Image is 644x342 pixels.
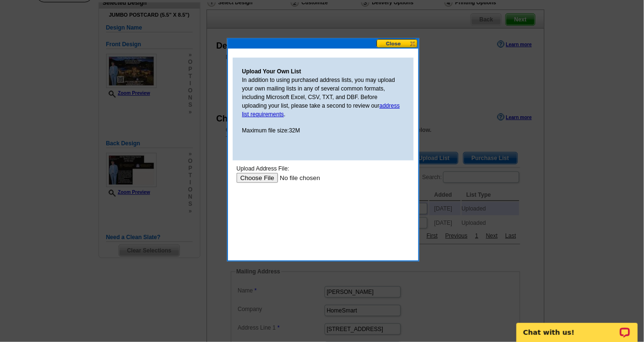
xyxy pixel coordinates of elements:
[242,76,404,119] p: In addition to using purchased address lists, you may upload your own mailing lists in any of sev...
[4,4,177,12] div: Upload Address File:
[510,312,644,342] iframe: LiveChat chat widget
[242,126,404,135] p: Maximum file size:
[242,68,301,75] strong: Upload Your Own List
[289,127,300,134] span: 32M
